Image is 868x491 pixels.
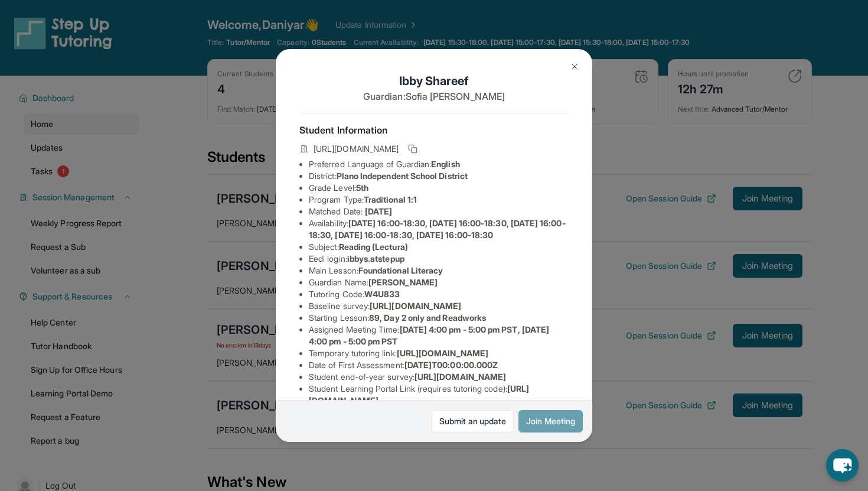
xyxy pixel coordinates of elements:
[339,242,408,252] span: Reading (Lectura)
[309,324,569,347] li: Assigned Meeting Time :
[309,182,569,194] li: Grade Level:
[365,206,392,216] span: [DATE]
[314,143,399,155] span: [URL][DOMAIN_NAME]
[570,62,579,71] img: Close Icon
[406,142,420,156] button: Copy link
[370,301,461,311] span: [URL][DOMAIN_NAME]
[299,73,569,89] h1: Ibby Shareef
[309,300,569,312] li: Baseline survey :
[347,253,404,264] span: ibbys.atstepup
[299,123,569,137] h4: Student Information
[337,171,468,181] span: Plano Independent School District
[415,372,506,382] span: [URL][DOMAIN_NAME]
[299,89,569,103] p: Guardian: Sofia [PERSON_NAME]
[309,217,569,241] li: Availability:
[518,410,583,433] button: Join Meeting
[356,183,368,193] span: 5th
[309,312,569,324] li: Starting Lesson :
[309,206,569,217] li: Matched Date:
[432,410,514,433] a: Submit an update
[309,324,549,346] span: [DATE] 4:00 pm - 5:00 pm PST, [DATE] 4:00 pm - 5:00 pm PST
[309,288,569,300] li: Tutoring Code :
[309,277,569,288] li: Guardian Name :
[826,449,859,482] button: chat-button
[309,371,569,383] li: Student end-of-year survey :
[309,241,569,253] li: Subject :
[431,159,460,169] span: English
[368,277,438,287] span: [PERSON_NAME]
[404,360,498,370] span: [DATE]T00:00:00.000Z
[364,194,417,204] span: Traditional 1:1
[309,158,569,170] li: Preferred Language of Guardian:
[358,265,443,275] span: Foundational Literacy
[309,253,569,265] li: Eedi login :
[369,313,486,323] span: 89, Day 2 only and Readworks
[364,289,400,299] span: W4U833
[309,194,569,206] li: Program Type:
[397,348,488,358] span: [URL][DOMAIN_NAME]
[309,170,569,182] li: District:
[309,347,569,359] li: Temporary tutoring link :
[309,218,566,240] span: [DATE] 16:00-18:30, [DATE] 16:00-18:30, [DATE] 16:00-18:30, [DATE] 16:00-18:30, [DATE] 16:00-18:30
[309,383,569,407] li: Student Learning Portal Link (requires tutoring code) :
[309,359,569,371] li: Date of First Assessment :
[309,265,569,277] li: Main Lesson :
